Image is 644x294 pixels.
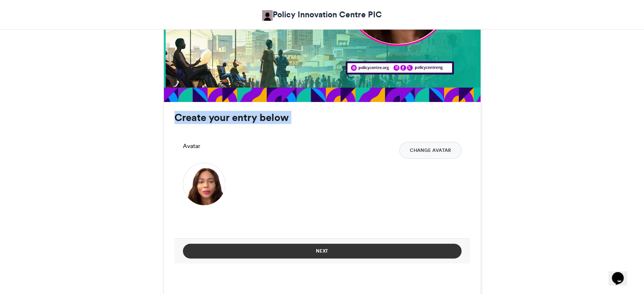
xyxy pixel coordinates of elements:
[183,163,225,205] img: 1756849816.227-b2dcae4267c1926e4edbba7f5065fdc4d8f11412.png
[183,142,200,151] label: Avatar
[399,142,462,159] button: Change Avatar
[174,113,470,123] h3: Create your entry below
[608,260,636,286] iframe: chat widget
[183,244,462,258] button: Next
[262,8,382,21] a: Policy Innovation Centre PIC
[262,10,273,21] img: Policy Innovation Centre PIC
